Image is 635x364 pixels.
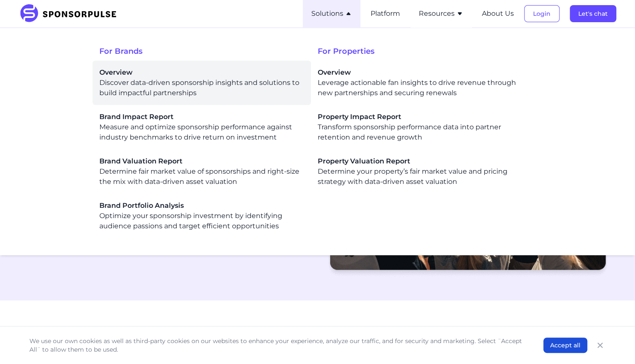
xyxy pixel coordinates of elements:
[99,201,304,231] a: Brand Portfolio AnalysisOptimize your sponsorship investment by identifying audience passions and...
[99,67,304,98] div: Discover data-driven sponsorship insights and solutions to build impactful partnerships
[524,10,560,17] a: Login
[543,338,587,353] button: Accept all
[318,156,522,166] span: Property Valuation Report
[19,4,123,23] img: SponsorPulse
[570,5,616,22] button: Let's chat
[318,112,522,143] a: Property Impact ReportTransform sponsorship performance data into partner retention and revenue g...
[318,156,522,187] div: Determine your property’s fair market value and pricing strategy with data-driven asset valuation
[482,10,514,17] a: About Us
[570,10,616,17] a: Let's chat
[318,156,522,187] a: Property Valuation ReportDetermine your property’s fair market value and pricing strategy with da...
[419,9,463,19] button: Resources
[318,112,522,143] div: Transform sponsorship performance data into partner retention and revenue growth
[99,112,304,143] div: Measure and optimize sponsorship performance against industry benchmarks to drive return on inves...
[99,156,304,166] span: Brand Valuation Report
[29,337,526,354] p: We use our own cookies as well as third-party cookies on our websites to enhance your experience,...
[318,67,522,98] a: OverviewLeverage actionable fan insights to drive revenue through new partnerships and securing r...
[318,112,522,122] span: Property Impact Report
[318,67,522,98] div: Leverage actionable fan insights to drive revenue through new partnerships and securing renewals
[482,9,514,19] button: About Us
[99,201,304,211] span: Brand Portfolio Analysis
[99,201,304,231] div: Optimize your sponsorship investment by identifying audience passions and target efficient opport...
[318,67,522,78] span: Overview
[592,323,635,364] iframe: Chat Widget
[99,112,304,122] span: Brand Impact Report
[99,45,318,57] span: For Brands
[99,67,304,98] a: OverviewDiscover data-driven sponsorship insights and solutions to build impactful partnerships
[524,5,560,22] button: Login
[371,10,400,17] a: Platform
[99,156,304,187] div: Determine fair market value of sponsorships and right-size the mix with data-driven asset valuation
[371,9,400,19] button: Platform
[318,45,536,57] span: For Properties
[99,156,304,187] a: Brand Valuation ReportDetermine fair market value of sponsorships and right-size the mix with dat...
[99,112,304,143] a: Brand Impact ReportMeasure and optimize sponsorship performance against industry benchmarks to dr...
[99,67,304,78] span: Overview
[311,9,352,19] button: Solutions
